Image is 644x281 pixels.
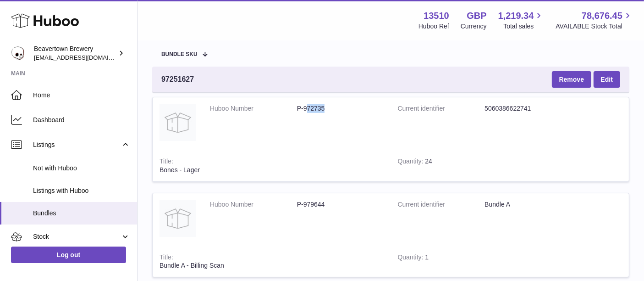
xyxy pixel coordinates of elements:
[160,200,196,237] img: Bundle A - Billing Scan
[297,200,384,209] dd: P-979644
[33,116,130,124] span: Dashboard
[33,140,121,149] span: Listings
[160,104,196,141] img: Bones - Lager
[391,246,477,277] td: 1
[556,10,633,31] a: 78,676.45 AVAILABLE Stock Total
[210,104,297,113] dt: Huboo Number
[11,247,126,263] a: Log out
[161,74,194,84] span: 97251627
[11,46,25,60] img: internalAdmin-13510@internal.huboo.com
[424,10,449,22] strong: 13510
[33,232,121,241] span: Stock
[34,54,135,61] span: [EMAIL_ADDRESS][DOMAIN_NAME]
[160,166,384,174] div: Bones - Lager
[391,150,477,181] td: 24
[418,22,449,31] div: Huboo Ref
[160,157,173,167] strong: Title
[467,10,486,22] strong: GBP
[210,200,297,209] dt: Huboo Number
[556,22,633,31] span: AVAILABLE Stock Total
[398,200,485,209] dt: Current identifier
[498,10,534,22] span: 1,219.34
[297,104,384,113] dd: P-972735
[498,10,545,31] a: 1,219.34 Total sales
[398,253,425,263] strong: Quantity
[594,71,620,88] a: Edit
[582,10,622,22] span: 78,676.45
[34,45,116,62] div: Beavertown Brewery
[484,104,572,113] dd: 5060386622741
[484,200,572,209] dd: Bundle A
[398,104,485,113] dt: Current identifier
[552,71,591,88] button: Remove
[161,51,198,57] span: Bundle SKU
[160,253,173,263] strong: Title
[33,209,130,218] span: Bundles
[160,261,384,270] div: Bundle A - Billing Scan
[503,22,544,31] span: Total sales
[398,157,425,167] strong: Quantity
[33,186,130,195] span: Listings with Huboo
[33,91,130,100] span: Home
[33,164,130,173] span: Not with Huboo
[461,22,487,31] div: Currency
